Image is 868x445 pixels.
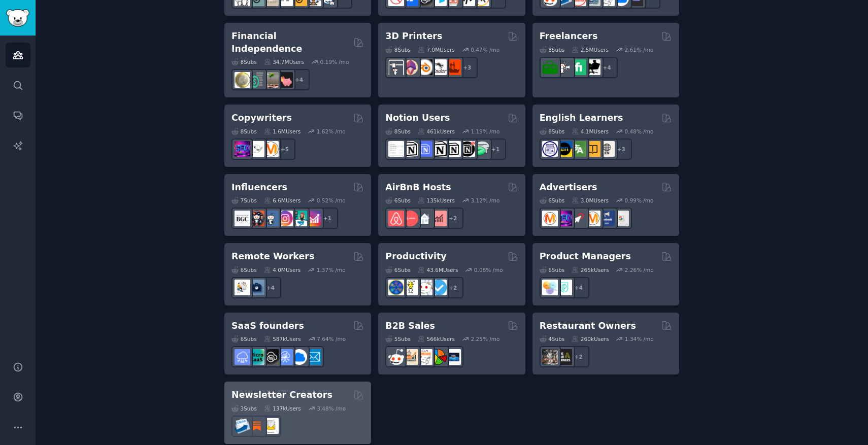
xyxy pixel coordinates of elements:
img: restaurantowners [542,349,558,365]
img: ProductMgmt [556,280,572,295]
h2: Copywriters [231,112,292,124]
img: microsaas [249,349,264,365]
img: FinancialPlanning [249,72,264,88]
h2: Notion Users [385,112,450,124]
h2: Remote Workers [231,250,314,263]
div: + 4 [288,69,310,90]
h2: SaaS founders [231,320,304,332]
div: + 2 [442,277,463,298]
img: googleads [613,211,629,226]
div: 265k Users [572,266,609,273]
div: 0.19 % /mo [320,58,349,65]
div: 4.0M Users [264,266,301,273]
div: 7 Sub s [231,197,257,204]
h2: Restaurant Owners [540,320,636,332]
div: 7.0M Users [418,46,455,53]
img: LifeProTips [388,280,404,295]
div: 2.26 % /mo [625,266,654,273]
img: forhire [542,59,558,75]
div: 43.6M Users [418,266,458,273]
img: InstagramMarketing [277,211,293,226]
img: 3Dmodeling [403,59,418,75]
img: sales [388,349,404,365]
img: Fiverr [571,59,586,75]
img: NotionGeeks [431,141,447,157]
img: blender [417,59,432,75]
img: ProductManagement [542,280,558,295]
div: 6 Sub s [231,335,257,343]
img: LearnEnglishOnReddit [585,141,600,157]
div: 566k Users [418,335,455,343]
img: notioncreations [403,141,418,157]
img: advertising [585,211,600,226]
img: B_2_B_Selling_Tips [445,349,461,365]
div: 1.37 % /mo [317,266,346,273]
h2: B2B Sales [385,320,435,332]
div: 137k Users [264,405,301,412]
div: + 3 [611,139,632,160]
img: RemoteJobs [235,280,250,295]
img: EnglishLearning [556,141,572,157]
h2: Freelancers [540,30,598,43]
img: SaaSSales [277,349,293,365]
img: B2BSales [431,349,447,365]
h2: AirBnB Hosts [385,181,451,194]
img: influencermarketing [291,211,307,226]
h2: Influencers [231,181,287,194]
div: + 2 [568,346,589,367]
img: UKPersonalFinance [235,72,250,88]
div: 0.48 % /mo [625,128,654,135]
div: + 4 [260,277,281,298]
div: 7.64 % /mo [317,335,346,343]
img: b2b_sales [417,349,432,365]
img: GummySearch logo [6,9,29,27]
div: 8 Sub s [231,58,257,65]
img: Substack [249,418,264,434]
img: SEO [235,141,250,157]
div: 6 Sub s [385,197,411,204]
div: + 3 [456,57,478,78]
div: 1.62 % /mo [317,128,346,135]
img: AirBnBHosts [403,211,418,226]
img: BarOwners [556,349,572,365]
div: 34.7M Users [264,58,304,65]
img: work [249,280,264,295]
img: productivity [417,280,432,295]
div: + 5 [274,139,295,160]
img: Notiontemplates [388,141,404,157]
div: 6 Sub s [231,266,257,273]
div: 0.08 % /mo [474,266,503,273]
div: 461k Users [418,128,455,135]
img: SaaS [235,349,250,365]
div: 1.34 % /mo [625,335,654,343]
div: 2.61 % /mo [625,46,654,53]
div: 2.25 % /mo [471,335,500,343]
img: Emailmarketing [235,418,250,434]
div: 1.6M Users [264,128,301,135]
img: B2BSaaS [291,349,307,365]
img: SaaS_Email_Marketing [306,349,321,365]
img: marketing [542,211,558,226]
div: 5 Sub s [385,335,411,343]
div: 6.6M Users [264,197,301,204]
h2: Productivity [385,250,446,263]
img: Instagram [263,211,279,226]
div: + 4 [568,277,589,298]
img: 3Dprinting [388,59,404,75]
h2: English Learners [540,112,623,124]
img: InstagramGrowthTips [306,211,321,226]
img: FreeNotionTemplates [417,141,432,157]
img: AirBnBInvesting [431,211,447,226]
img: SEO [556,211,572,226]
img: language_exchange [571,141,586,157]
img: NoCodeSaaS [263,349,279,365]
div: 3.12 % /mo [471,197,500,204]
div: 260k Users [572,335,609,343]
img: NotionPromote [474,141,489,157]
img: content_marketing [263,141,279,157]
div: 8 Sub s [385,46,411,53]
h2: Newsletter Creators [231,389,332,401]
img: FacebookAds [599,211,615,226]
img: salestechniques [403,349,418,365]
div: 3 Sub s [231,405,257,412]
